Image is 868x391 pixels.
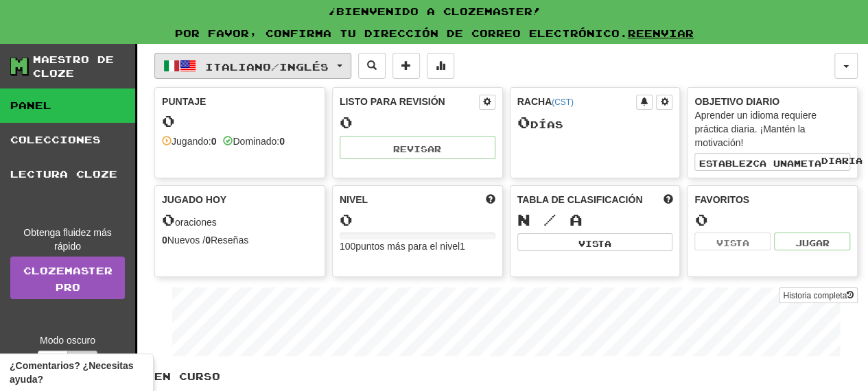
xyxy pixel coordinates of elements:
[663,193,672,206] span: Esta semana en puntos, UTC
[554,97,571,107] a: CST
[172,136,211,147] font: Jugando:
[279,60,329,72] font: Inglés
[162,96,206,107] font: Puntaje
[517,233,673,251] button: Vista
[279,136,285,147] font: 0
[517,96,552,107] font: Racha
[10,257,125,299] a: ClozemasterPro
[530,119,563,130] font: días
[162,194,226,205] font: Jugado hoy
[517,194,643,205] font: Tabla de clasificación
[167,235,205,246] font: Nuevos /
[175,217,217,228] font: oraciones
[517,112,530,132] font: 0
[340,112,353,132] font: 0
[793,158,821,168] font: meta
[205,235,211,246] font: 0
[154,53,351,79] button: Italiano/Inglés
[340,241,355,252] font: 100
[10,134,101,145] font: Colecciones
[358,53,386,79] button: Oraciones de búsqueda
[578,239,611,248] font: Vista
[40,335,95,346] font: Modo oscuro
[340,210,353,229] font: 0
[10,359,143,386] span: Abrir el widget de comentarios
[33,54,114,79] font: Maestro de cloze
[783,291,847,300] font: Historia completa
[795,238,830,248] font: Jugar
[628,27,694,39] a: Reenviar
[716,238,749,248] font: Vista
[162,210,175,229] font: 0
[271,60,279,72] font: /
[427,53,454,79] button: Más estadísticas
[340,136,495,159] button: Revisar
[205,60,271,72] font: Italiano
[211,136,217,147] font: 0
[694,110,816,148] font: Aprender un idioma requiere práctica diaria. ¡Mantén la motivación!
[23,265,113,276] font: Clozemaster
[460,241,465,252] font: 1
[162,111,175,130] font: 0
[23,227,111,252] font: Obtenga fluidez más rápido
[486,193,495,206] span: Consigue más puntos para subir de nivel.
[233,136,279,147] font: Dominado:
[393,144,441,154] font: Revisar
[328,5,541,17] font: ¡Bienvenido a Clozemaster!
[154,370,220,382] font: En curso
[10,168,117,180] font: Lectura cloze
[699,158,793,168] font: Establezca una
[38,351,68,368] button: En
[694,96,779,107] font: Objetivo diario
[162,235,167,246] font: 0
[694,233,771,250] button: Vista
[571,97,574,107] a: )
[56,281,80,293] font: Pro
[774,233,850,250] button: Jugar
[355,241,460,252] font: puntos más para el nivel
[211,235,248,246] font: Reseñas
[694,153,850,171] button: Establezca unametadiaria
[175,27,628,39] font: Por favor, confirma tu dirección de correo electrónico.
[10,360,134,385] font: ¿Comentarios? ¿Necesitas ayuda?
[779,287,858,303] button: Historia completa
[392,53,420,79] button: Añadir frase a la colección
[340,194,368,205] font: Nivel
[10,99,51,111] font: Panel
[821,156,862,165] font: diaria
[694,210,707,229] font: 0
[517,210,583,229] font: N / A
[552,97,554,107] a: (
[694,194,749,205] font: Favoritos
[67,351,97,368] button: Apagado
[340,96,445,107] font: Listo para revisión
